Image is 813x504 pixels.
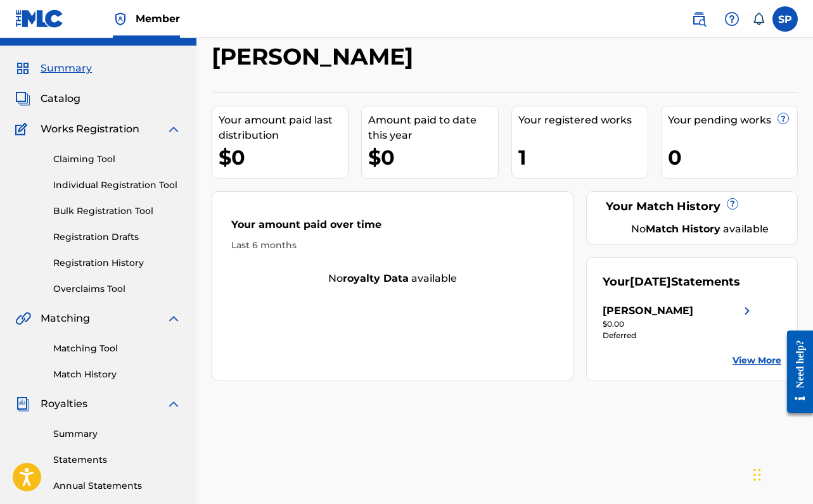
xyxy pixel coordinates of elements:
[603,303,755,341] a: [PERSON_NAME]right chevron icon$0.00Deferred
[343,272,409,284] strong: royalty data
[646,223,720,235] strong: Match History
[53,153,181,166] a: Claiming Tool
[739,303,755,318] img: right chevron icon
[41,61,92,76] span: Summary
[733,354,781,367] a: View More
[15,122,32,137] img: Works Registration
[750,443,813,504] iframe: Chat Widget
[53,205,181,218] a: Bulk Registration Tool
[15,61,30,76] img: Summary
[368,113,497,143] div: Amount paid to date this year
[53,256,181,270] a: Registration History
[15,91,80,106] a: CatalogCatalog
[603,330,755,341] div: Deferred
[166,122,181,137] img: expand
[603,303,693,318] div: [PERSON_NAME]
[231,239,554,252] div: Last 6 months
[778,113,788,123] span: ?
[724,11,739,27] img: help
[778,319,813,424] iframe: Resource Center
[212,271,573,286] div: No available
[368,143,497,172] div: $0
[603,274,740,291] div: Your Statements
[53,427,181,441] a: Summary
[15,311,31,326] img: Matching
[136,11,180,26] span: Member
[53,282,181,296] a: Overclaims Tool
[15,61,92,76] a: SummarySummary
[668,143,797,172] div: 0
[219,143,348,172] div: $0
[618,222,781,237] div: No available
[53,342,181,355] a: Matching Tool
[753,456,761,494] div: Drag
[727,199,738,209] span: ?
[53,368,181,381] a: Match History
[518,113,648,128] div: Your registered works
[166,311,181,326] img: expand
[772,6,798,32] div: User Menu
[53,179,181,192] a: Individual Registration Tool
[41,91,80,106] span: Catalog
[113,11,128,27] img: Top Rightsholder
[212,42,419,71] h2: [PERSON_NAME]
[686,6,712,32] a: Public Search
[41,396,87,412] span: Royalties
[41,122,139,137] span: Works Registration
[719,6,745,32] div: Help
[630,275,671,289] span: [DATE]
[53,230,181,244] a: Registration Drafts
[752,13,765,25] div: Notifications
[691,11,707,27] img: search
[15,91,30,106] img: Catalog
[15,396,30,412] img: Royalties
[53,453,181,467] a: Statements
[15,9,64,28] img: MLC Logo
[231,217,554,239] div: Your amount paid over time
[219,113,348,143] div: Your amount paid last distribution
[603,318,755,330] div: $0.00
[668,113,797,128] div: Your pending works
[53,479,181,493] a: Annual Statements
[518,143,648,172] div: 1
[603,198,781,215] div: Your Match History
[166,396,181,412] img: expand
[41,311,90,326] span: Matching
